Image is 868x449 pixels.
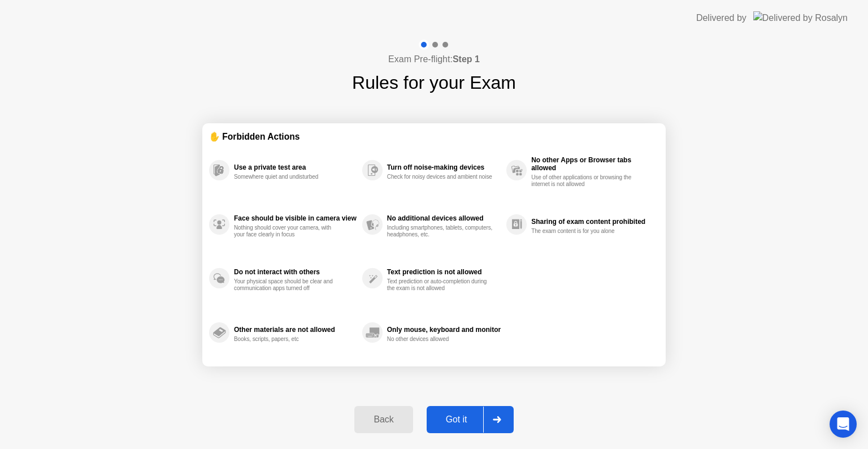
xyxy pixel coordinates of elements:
[531,174,638,188] div: Use of other applications or browsing the internet is not allowed
[427,406,514,433] button: Got it
[387,336,494,343] div: No other devices allowed
[387,326,501,334] div: Only mouse, keyboard and monitor
[209,130,659,143] div: ✋ Forbidden Actions
[531,156,653,172] div: No other Apps or Browser tabs allowed
[387,278,494,292] div: Text prediction or auto-completion during the exam is not allowed
[387,163,501,171] div: Turn off noise-making devices
[453,54,480,64] b: Step 1
[234,278,341,292] div: Your physical space should be clear and communication apps turned off
[352,69,516,96] h1: Rules for your Exam
[234,268,357,276] div: Do not interact with others
[696,11,747,25] div: Delivered by
[387,268,501,276] div: Text prediction is not allowed
[531,218,653,226] div: Sharing of exam content prohibited
[358,415,409,425] div: Back
[234,326,357,334] div: Other materials are not allowed
[387,225,494,238] div: Including smartphones, tablets, computers, headphones, etc.
[430,415,483,425] div: Got it
[388,53,480,66] h4: Exam Pre-flight:
[234,163,357,171] div: Use a private test area
[234,336,341,343] div: Books, scripts, papers, etc
[354,406,413,433] button: Back
[234,225,341,238] div: Nothing should cover your camera, with your face clearly in focus
[234,214,357,222] div: Face should be visible in camera view
[387,214,501,222] div: No additional devices allowed
[753,11,848,24] img: Delivered by Rosalyn
[531,228,638,235] div: The exam content is for you alone
[387,174,494,180] div: Check for noisy devices and ambient noise
[234,174,341,180] div: Somewhere quiet and undisturbed
[830,411,857,438] div: Open Intercom Messenger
